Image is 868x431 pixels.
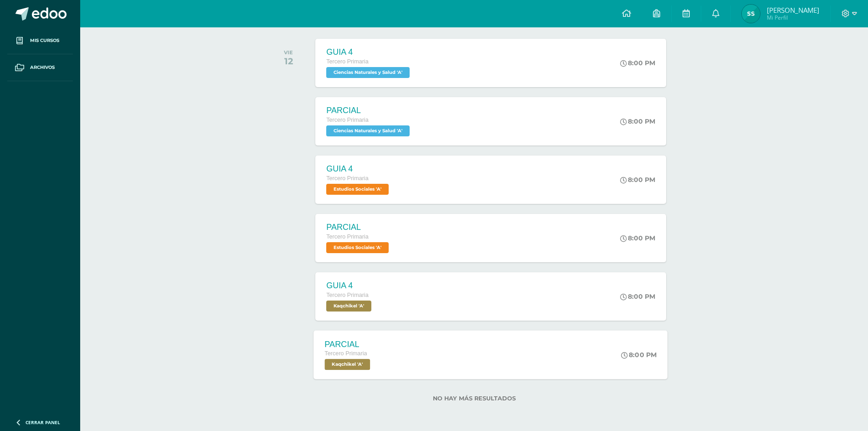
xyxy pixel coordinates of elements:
[326,117,368,123] span: Tercero Primaria
[325,350,367,357] span: Tercero Primaria
[325,339,373,349] div: PARCIAL
[30,37,59,44] span: Mis cursos
[7,27,73,54] a: Mis cursos
[326,184,389,195] span: Estudios Sociales 'A'
[284,56,293,67] div: 12
[620,176,655,184] div: 8:00 PM
[326,125,410,136] span: Ciencias Naturales y Salud 'A'
[326,292,368,298] span: Tercero Primaria
[268,395,680,402] label: No hay más resultados
[30,64,55,71] span: Archivos
[325,359,370,370] span: Kaqchikel 'A'
[326,223,391,232] div: PARCIAL
[620,117,655,125] div: 8:00 PM
[767,5,819,15] span: [PERSON_NAME]
[7,54,73,81] a: Archivos
[620,59,655,67] div: 8:00 PM
[326,67,410,78] span: Ciencias Naturales y Salud 'A'
[326,234,368,240] span: Tercero Primaria
[620,234,655,242] div: 8:00 PM
[326,47,412,57] div: GUIA 4
[326,164,391,174] div: GUIA 4
[326,242,389,253] span: Estudios Sociales 'A'
[284,49,293,56] div: VIE
[26,419,60,426] span: Cerrar panel
[326,281,374,291] div: GUIA 4
[621,351,657,359] div: 8:00 PM
[742,5,760,23] img: 9aa8c09d4873c39cffdb712262df7f99.png
[620,292,655,301] div: 8:00 PM
[326,301,371,312] span: Kaqchikel 'A'
[326,58,368,65] span: Tercero Primaria
[326,106,412,115] div: PARCIAL
[326,175,368,182] span: Tercero Primaria
[767,14,819,21] span: Mi Perfil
